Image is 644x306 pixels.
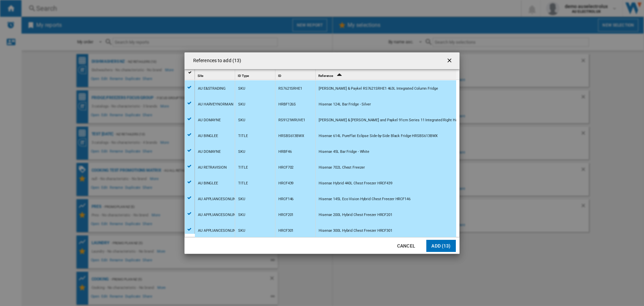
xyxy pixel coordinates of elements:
[278,176,293,191] div: HRCF439
[426,240,456,252] button: Add (13)
[278,207,293,223] div: HRCF201
[277,70,315,80] div: ID Sort None
[198,176,218,191] div: AU BINGLEE
[319,223,392,238] div: Hisense 300L Hybrid Chest Freezer HRCF301
[198,81,226,96] div: AU E&STRADING
[319,128,438,144] div: Hisense 614L PureFlat Eclipse Side-by-Side Black Fridge HRSBS613BWX
[196,70,235,80] div: Site Sort None
[238,207,245,223] div: SKU
[238,81,245,96] div: SKU
[238,74,249,78] span: ID Type
[318,74,333,78] span: Reference
[236,70,275,80] div: Sort None
[238,160,248,175] div: TITLE
[198,74,203,78] span: Site
[196,70,235,80] div: Sort None
[319,81,438,96] div: [PERSON_NAME] & Paykel RS7621SRHE1 463L Integrated Column Fridge
[317,70,456,80] div: Sort Ascending
[278,113,305,128] div: RS9121WRUVE1
[198,97,233,112] div: AU HARVEYNORMAN
[198,128,218,144] div: AU BINGLEE
[446,57,454,65] ng-md-icon: getI18NText('BUTTONS.CLOSE_DIALOG')
[334,74,344,78] span: Sort Ascending
[278,191,293,207] div: HRCF146
[198,191,238,207] div: AU APPLIANCESONLINE
[278,74,281,78] span: ID
[238,113,245,128] div: SKU
[277,70,315,80] div: Sort None
[319,97,371,112] div: Hisense 124L Bar Fridge - Silver
[198,160,227,175] div: AU RETRAVISION
[238,223,245,238] div: SKU
[443,54,457,68] button: getI18NText('BUTTONS.CLOSE_DIALOG')
[238,144,245,160] div: SKU
[198,113,221,128] div: AU DOMAYNE
[319,191,411,207] div: Hisense 145L Eco Vision Hybrid Chest Freezer HRCF146
[238,176,248,191] div: TITLE
[190,57,241,64] h4: References to add (13)
[278,223,293,238] div: HRCF301
[278,144,291,160] div: HRBF46
[238,128,248,144] div: TITLE
[198,207,238,223] div: AU APPLIANCESONLINE
[236,70,275,80] div: ID Type Sort None
[278,81,302,96] div: RS7621SRHE1
[278,97,296,112] div: HRBF126S
[319,176,392,191] div: Hisense Hybrid 440L Chest Freezer HRCF439
[319,113,495,128] div: [PERSON_NAME] & [PERSON_NAME] and Paykel 91cm Series 11 Integrated Right Hand Refrigerator Freezer
[319,207,392,223] div: Hisense 200L Hybrid Chest Freezer HRCF201
[278,160,293,175] div: HRCF702
[198,223,238,238] div: AU APPLIANCESONLINE
[317,70,456,80] div: Reference Sort Ascending
[198,144,221,160] div: AU DOMAYNE
[238,191,245,207] div: SKU
[238,97,245,112] div: SKU
[278,128,304,144] div: HRSBS613BWX
[319,160,365,175] div: Hisense 702L Chest Freezer
[319,144,369,160] div: Hisense 45L Bar Fridge - White
[391,240,421,252] button: Cancel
